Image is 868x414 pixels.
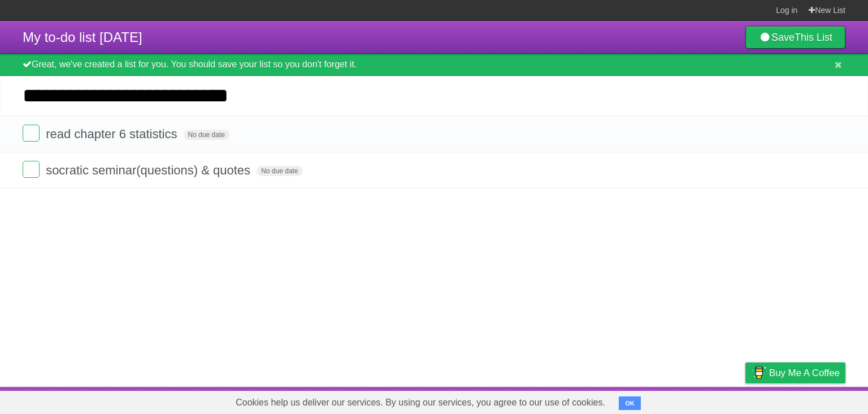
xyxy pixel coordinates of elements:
img: Buy me a coffee [751,363,766,382]
a: Developers [632,390,678,411]
span: Buy me a coffee [769,363,840,383]
a: Suggest a feature [774,390,845,411]
button: OK [619,396,641,410]
span: Cookies help us deliver our services. By using our services, you agree to our use of cookies. [224,391,617,414]
a: Buy me a coffee [745,362,845,383]
a: Terms [692,390,717,411]
label: Done [23,125,40,142]
label: Done [23,161,40,178]
span: No due date [257,166,302,176]
span: No due date [184,130,229,140]
span: My to-do list [DATE] [23,29,142,45]
b: This List [795,32,832,43]
span: read chapter 6 statistics [46,127,180,141]
a: SaveThis List [745,26,845,49]
a: About [595,390,619,411]
a: Privacy [731,390,760,411]
span: socratic seminar(questions) & quotes [46,163,253,177]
